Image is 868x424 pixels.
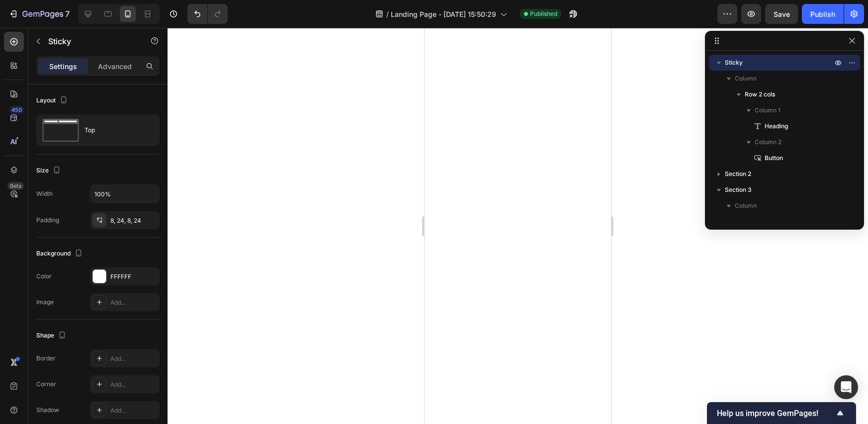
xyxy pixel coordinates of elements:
[735,74,757,84] span: Column
[110,354,157,363] div: Add...
[36,298,54,307] div: Image
[36,354,56,363] div: Border
[725,185,752,195] span: Section 3
[745,89,775,99] span: Row 2 cols
[110,380,157,389] div: Add...
[36,272,52,281] div: Color
[386,9,389,19] span: /
[391,9,496,19] span: Landing Page - [DATE] 15:50:29
[4,4,74,24] button: 7
[90,185,159,203] input: Auto
[765,121,788,131] span: Heading
[110,216,157,225] div: 8, 24, 8, 24
[7,182,24,190] div: Beta
[725,169,751,179] span: Section 2
[36,94,70,107] div: Layout
[425,28,611,424] iframe: Design area
[48,35,133,47] p: Sticky
[36,329,68,342] div: Shape
[36,406,59,415] div: Shadow
[36,216,59,225] div: Padding
[717,407,846,419] button: Show survey - Help us improve GemPages!
[65,8,70,20] p: 7
[717,409,834,418] span: Help us improve GemPages!
[735,201,757,211] span: Column
[36,164,63,177] div: Size
[765,153,783,163] span: Button
[9,106,24,114] div: 450
[765,4,798,24] button: Save
[85,119,145,142] div: Top
[36,247,85,260] div: Background
[755,105,781,115] span: Column 1
[530,9,557,18] span: Published
[187,4,228,24] div: Undo/Redo
[36,380,56,389] div: Corner
[49,61,77,72] p: Settings
[725,58,743,68] span: Sticky
[755,137,781,147] span: Column 2
[36,189,53,198] div: Width
[774,10,790,18] span: Save
[834,375,858,399] div: Open Intercom Messenger
[110,298,157,307] div: Add...
[98,61,132,72] p: Advanced
[802,4,844,24] button: Publish
[745,217,775,227] span: Row 2 cols
[810,9,835,19] div: Publish
[110,272,157,281] div: FFFFFF
[110,406,157,415] div: Add...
